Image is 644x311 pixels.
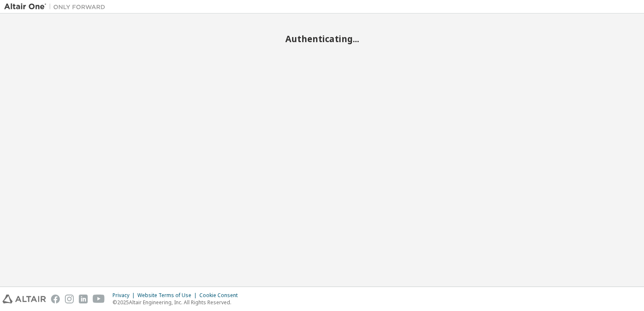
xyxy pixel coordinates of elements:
[4,33,640,44] h2: Authenticating...
[4,3,110,11] img: Altair One
[79,295,88,303] img: linkedin.svg
[113,299,243,306] p: © 2025 Altair Engineering, Inc. All Rights Reserved.
[137,292,199,299] div: Website Terms of Use
[113,292,137,299] div: Privacy
[51,295,60,303] img: facebook.svg
[93,295,105,303] img: youtube.svg
[65,295,74,303] img: instagram.svg
[199,292,243,299] div: Cookie Consent
[3,295,46,303] img: altair_logo.svg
